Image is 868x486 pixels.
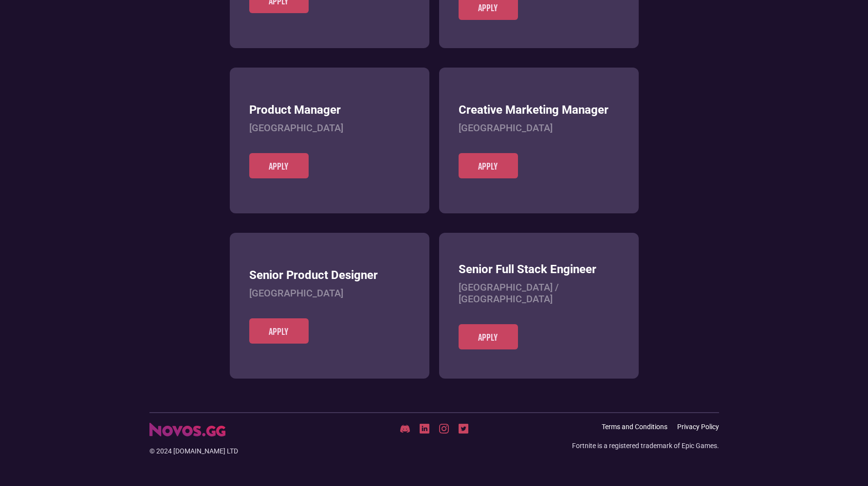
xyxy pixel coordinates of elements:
[602,423,667,431] a: Terms and Conditions
[459,103,619,153] a: Creative Marketing Manager[GEOGRAPHIC_DATA]
[249,153,309,178] a: Apply
[459,324,518,349] a: Apply
[249,122,410,134] h4: [GEOGRAPHIC_DATA]
[249,103,410,117] h3: Product Manager
[459,153,518,178] a: Apply
[677,423,719,431] a: Privacy Policy
[249,318,309,344] a: Apply
[149,446,339,456] div: © 2024 [DOMAIN_NAME] LTD
[459,122,619,134] h4: [GEOGRAPHIC_DATA]
[459,262,619,277] h3: Senior Full Stack Engineer
[459,103,619,117] h3: Creative Marketing Manager
[249,268,410,282] h3: Senior Product Designer
[249,268,410,318] a: Senior Product Designer[GEOGRAPHIC_DATA]
[249,287,410,299] h4: [GEOGRAPHIC_DATA]
[249,103,410,153] a: Product Manager[GEOGRAPHIC_DATA]
[459,281,619,305] h4: [GEOGRAPHIC_DATA] / [GEOGRAPHIC_DATA]
[572,441,719,451] div: Fortnite is a registered trademark of Epic Games.
[459,262,619,324] a: Senior Full Stack Engineer[GEOGRAPHIC_DATA] / [GEOGRAPHIC_DATA]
